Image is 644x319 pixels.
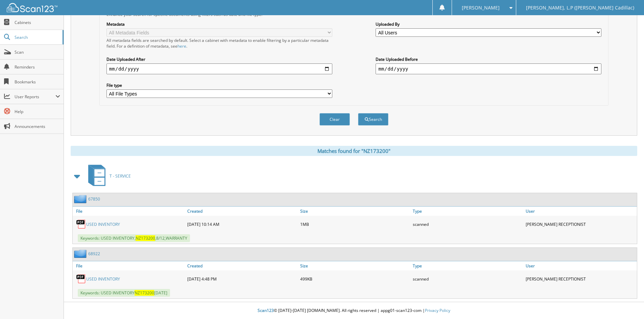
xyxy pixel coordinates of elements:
button: Clear [319,113,350,126]
a: Size [299,261,411,270]
a: 67850 [88,196,100,202]
span: Keywords: USED INVENTORY [DATE] [78,289,170,297]
div: scanned [411,217,524,231]
div: Matches found for "NZ173200" [71,146,637,156]
div: scanned [411,272,524,286]
span: Bookmarks [15,79,60,85]
span: Reminders [15,64,60,70]
a: Size [299,207,411,216]
div: [PERSON_NAME] RECEPTIONIST [524,272,637,286]
span: NZ173200 [135,290,154,296]
img: PDF.png [76,274,86,284]
label: Uploaded By [376,21,601,27]
span: [PERSON_NAME] [462,6,500,10]
a: USED INVENTORY [86,221,120,227]
a: 68922 [88,251,100,257]
label: Date Uploaded After [106,56,332,62]
a: File [73,261,186,270]
img: folder2.png [74,195,88,203]
label: Date Uploaded Before [376,56,601,62]
a: USED INVENTORY [86,276,120,282]
img: scan123-logo-white.svg [7,3,57,12]
div: [DATE] 10:14 AM [186,217,299,231]
button: Search [358,113,388,126]
label: Metadata [106,21,332,27]
span: User Reports [15,94,55,100]
span: Cabinets [15,20,60,25]
a: Type [411,261,524,270]
span: Announcements [15,124,60,129]
span: NZ173200 [136,235,155,241]
input: end [376,63,601,74]
div: [PERSON_NAME] RECEPTIONIST [524,217,637,231]
a: File [73,207,186,216]
div: [DATE] 4:48 PM [186,272,299,286]
a: T - SERVICE [84,163,131,189]
a: Created [186,261,299,270]
div: 1MB [299,217,411,231]
a: User [524,207,637,216]
label: File type [106,82,332,88]
span: Scan123 [258,308,274,313]
input: start [106,63,332,74]
a: User [524,261,637,270]
img: PDF.png [76,219,86,229]
a: Created [186,207,299,216]
div: © [DATE]-[DATE] [DOMAIN_NAME]. All rights reserved | appg01-scan123-com | [64,302,644,319]
div: 499KB [299,272,411,286]
a: here [177,43,186,49]
span: T - SERVICE [110,173,131,179]
span: [PERSON_NAME], L.P ([PERSON_NAME] Cadillac) [526,6,634,10]
span: Help [15,109,60,114]
div: All metadata fields are searched by default. Select a cabinet with metadata to enable filtering b... [106,37,332,49]
span: Keywords: USED INVENTORY, ,8/12,WARRANTY [78,234,190,242]
a: Type [411,207,524,216]
img: folder2.png [74,249,88,258]
span: Scan [15,49,60,55]
iframe: Chat Widget [610,287,644,319]
span: Search [15,34,59,40]
a: Privacy Policy [425,308,450,313]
